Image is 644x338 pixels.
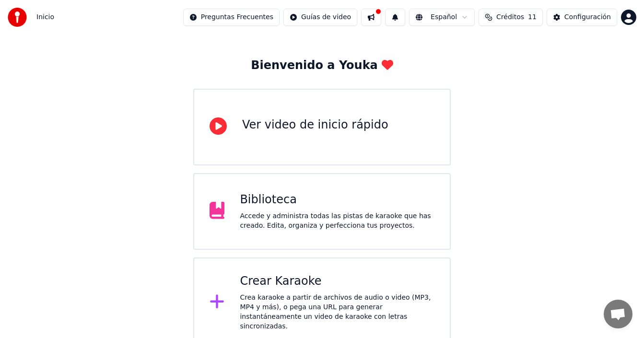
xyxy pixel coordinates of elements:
[240,274,434,289] div: Crear Karaoke
[8,8,27,27] img: youka
[547,9,617,26] button: Configuración
[528,12,537,22] span: 11
[240,293,434,331] div: Crea karaoke a partir de archivos de audio o video (MP3, MP4 y más), o pega una URL para generar ...
[496,12,524,22] span: Créditos
[36,12,54,22] nav: breadcrumb
[242,117,388,133] div: Ver video de inicio rápido
[240,211,434,231] div: Accede y administra todas las pistas de karaoke que has creado. Edita, organiza y perfecciona tus...
[183,9,280,26] button: Preguntas Frecuentes
[479,9,543,26] button: Créditos11
[283,9,357,26] button: Guías de video
[36,12,54,22] span: Inicio
[604,300,632,328] a: Bate-papo aberto
[564,12,611,22] div: Configuración
[240,192,434,208] div: Biblioteca
[251,58,393,73] div: Bienvenido a Youka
